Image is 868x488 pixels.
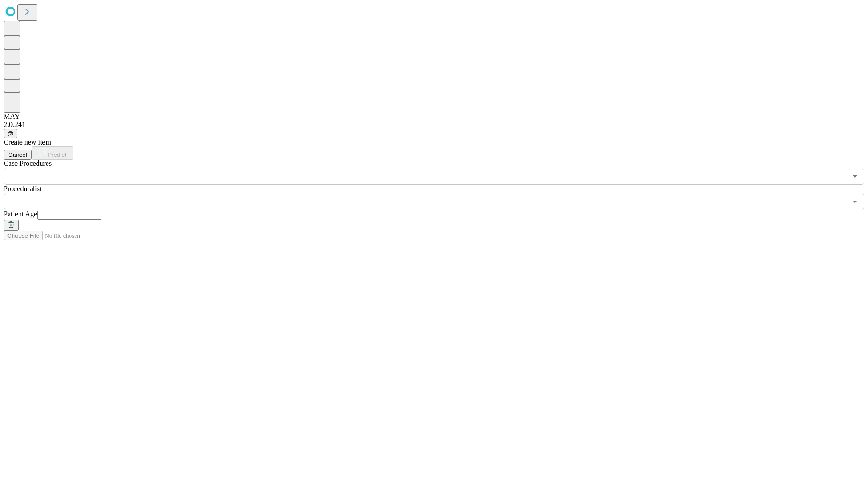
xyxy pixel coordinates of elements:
[32,146,73,160] button: Predict
[849,195,861,208] button: Open
[4,121,864,129] div: 2.0.241
[849,170,861,183] button: Open
[4,185,42,192] span: Proceduralist
[4,138,51,146] span: Create new item
[8,151,27,158] span: Cancel
[47,151,66,158] span: Predict
[4,210,37,218] span: Patient Age
[4,129,17,138] button: @
[4,160,52,167] span: Scheduled Procedure
[4,150,32,160] button: Cancel
[7,130,14,137] span: @
[4,113,864,121] div: MAY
